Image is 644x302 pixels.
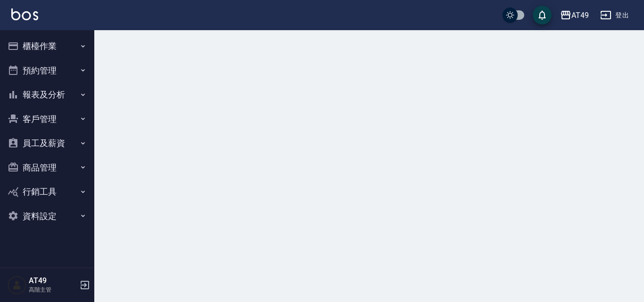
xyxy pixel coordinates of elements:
[4,34,91,58] button: 櫃檯作業
[4,180,91,204] button: 行銷工具
[4,107,91,131] button: 客戶管理
[4,131,91,155] button: 員工及薪資
[556,6,593,25] button: AT49
[4,58,91,83] button: 預約管理
[11,8,38,20] img: Logo
[8,276,26,294] img: Person
[4,82,91,107] button: 報表及分析
[533,6,552,24] button: save
[571,9,589,21] div: AT49
[29,286,77,294] p: 高階主管
[596,7,633,24] button: 登出
[4,204,91,229] button: 資料設定
[4,155,91,180] button: 商品管理
[29,276,77,286] h5: AT49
